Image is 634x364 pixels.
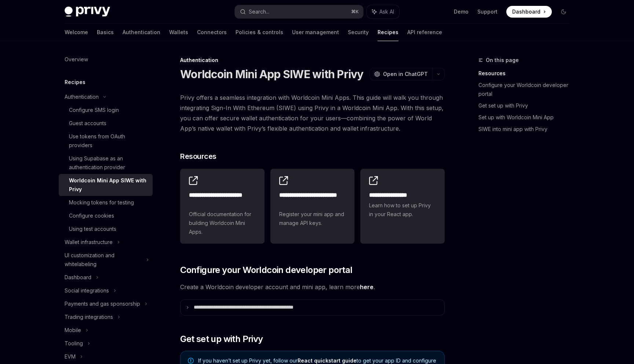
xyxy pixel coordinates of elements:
div: Trading integrations [65,313,113,321]
div: Worldcoin Mini App SIWE with Privy [69,176,148,194]
a: Demo [454,8,469,15]
a: Using test accounts [59,222,153,236]
button: Search...⌘K [235,5,363,18]
a: Configure your Worldcoin developer portal [478,79,575,100]
div: Mobile [65,326,81,335]
div: Guest accounts [69,119,106,128]
a: SIWE into mini app with Privy [478,123,575,135]
div: EVM [65,352,76,361]
a: Mocking tokens for testing [59,196,153,209]
div: Dashboard [65,273,91,282]
h5: Recipes [65,78,85,87]
div: Use tokens from OAuth providers [69,132,148,150]
a: Worldcoin Mini App SIWE with Privy [59,174,153,196]
div: Payments and gas sponsorship [65,299,140,308]
a: Security [348,23,369,41]
a: Set up with Worldcoin Mini App [478,112,575,123]
a: Overview [59,53,153,66]
button: Open in ChatGPT [369,68,432,80]
span: Configure your Worldcoin developer portal [180,264,352,276]
div: Configure SMS login [69,106,119,114]
a: React quickstart guide [298,357,357,364]
a: API reference [407,23,442,41]
h1: Worldcoin Mini App SIWE with Privy [180,68,364,81]
span: Dashboard [512,8,540,15]
a: Welcome [65,23,88,41]
div: Mocking tokens for testing [69,198,134,207]
button: Ask AI [367,5,399,18]
a: Using Supabase as an authentication provider [59,152,153,174]
span: ⌘ K [351,9,359,15]
span: Resources [180,151,216,161]
div: UI customization and whitelabeling [65,251,142,269]
span: Register your mini app and manage API keys. [279,210,346,227]
span: On this page [486,56,519,65]
img: dark logo [65,7,110,17]
div: Overview [65,55,88,64]
a: Guest accounts [59,117,153,130]
a: Recipes [378,23,398,41]
a: Authentication [123,23,160,41]
div: Using Supabase as an authentication provider [69,154,148,172]
a: Connectors [197,23,227,41]
a: Use tokens from OAuth providers [59,130,153,152]
a: Support [477,8,498,15]
a: Wallets [169,23,188,41]
a: Configure SMS login [59,103,153,117]
a: Configure cookies [59,209,153,222]
span: Get set up with Privy [180,333,263,345]
span: Privy offers a seamless integration with Worldcoin Mini Apps. This guide will walk you through in... [180,92,445,134]
span: Create a Worldcoin developer account and mini app, learn more . [180,282,445,292]
svg: Note [188,358,194,364]
a: Get set up with Privy [478,100,575,112]
span: Open in ChatGPT [383,70,428,78]
a: Resources [478,68,575,79]
div: Search... [249,7,269,16]
div: Authentication [65,92,99,101]
span: Learn how to set up Privy in your React app. [369,201,436,219]
a: Policies & controls [236,23,283,41]
div: Social integrations [65,286,109,295]
a: Dashboard [506,6,552,18]
div: Authentication [180,57,445,64]
a: here [360,283,374,291]
a: User management [292,23,339,41]
div: Tooling [65,339,83,348]
span: Ask AI [379,8,394,15]
a: Basics [97,23,114,41]
button: Toggle dark mode [558,6,569,18]
span: Official documentation for building Worldcoin Mini Apps. [189,210,256,236]
div: Wallet infrastructure [65,238,113,247]
div: Using test accounts [69,225,116,233]
div: Configure cookies [69,211,114,220]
